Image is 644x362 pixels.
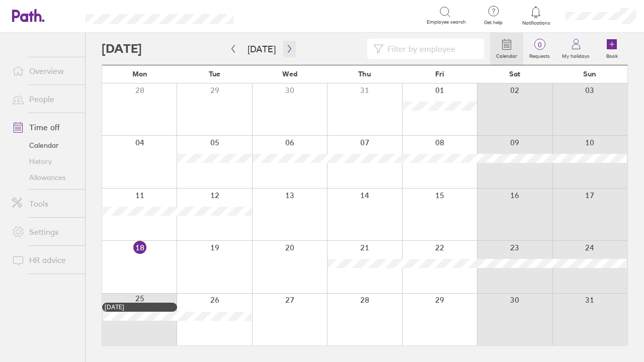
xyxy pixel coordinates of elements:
label: Requests [523,50,556,59]
a: Allowances [4,169,85,186]
a: Tools [4,194,85,214]
span: Thu [358,70,371,78]
span: Mon [132,70,147,78]
label: Book [600,50,624,59]
a: Time off [4,117,85,137]
span: Sun [583,70,596,78]
span: Employee search [427,19,466,25]
span: Notifications [520,20,552,26]
label: Calendar [490,50,523,59]
label: My holidays [556,50,596,59]
span: 0 [523,41,556,49]
a: Overview [4,61,85,81]
a: Calendar [490,33,523,65]
span: Fri [435,70,444,78]
span: Sat [509,70,520,78]
a: 0Requests [523,33,556,65]
input: Filter by employee [383,39,478,58]
a: HR advice [4,250,85,270]
a: Book [596,33,628,65]
div: [DATE] [105,304,175,311]
a: My holidays [556,33,596,65]
div: Search [261,11,286,20]
span: Get help [477,20,510,26]
a: History [4,153,85,169]
button: [DATE] [239,41,284,57]
a: Calendar [4,137,85,153]
span: Wed [282,70,297,78]
a: People [4,89,85,109]
span: Tue [209,70,220,78]
a: Notifications [520,5,552,26]
a: Settings [4,222,85,242]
